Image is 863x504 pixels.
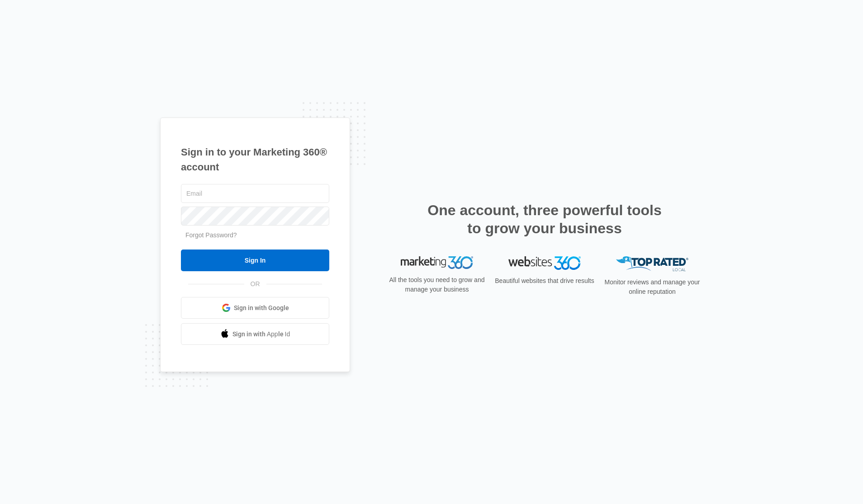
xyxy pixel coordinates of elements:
input: Email [181,184,329,203]
p: Beautiful websites that drive results [494,276,595,286]
span: Sign in with Google [234,303,289,313]
a: Forgot Password? [185,231,237,239]
img: Top Rated Local [616,256,688,271]
a: Sign in with Apple Id [181,323,329,345]
p: All the tools you need to grow and manage your business [386,275,488,294]
h1: Sign in to your Marketing 360® account [181,145,329,174]
p: Monitor reviews and manage your online reputation [602,278,703,297]
h2: One account, three powerful tools to grow your business [425,201,664,237]
img: Websites 360 [508,256,581,269]
span: Sign in with Apple Id [232,330,290,339]
img: Marketing 360 [401,256,473,269]
input: Sign In [181,250,329,271]
span: OR [244,279,266,289]
a: Sign in with Google [181,297,329,319]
